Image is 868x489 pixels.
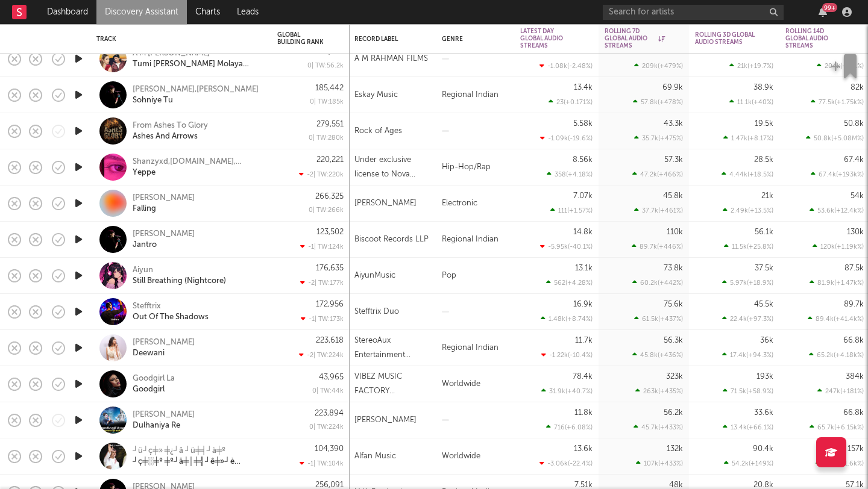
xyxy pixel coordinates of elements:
div: 89.7k [844,301,864,308]
div: 56.1k [755,228,773,236]
a: From Ashes To Glory [133,120,208,131]
div: Record Label [354,36,412,43]
div: 223,894 [315,410,344,417]
div: 5.97k ( +18.9 % ) [722,279,773,287]
div: 65.7k ( +6.15k % ) [810,423,864,431]
a: Tumi [PERSON_NAME] Molaya Botah [133,59,262,70]
div: Falling [133,204,156,214]
div: 11.1k ( +40 % ) [729,98,773,106]
div: Rock of Ages [354,124,402,139]
div: Alfan Music [354,449,396,464]
div: 120k ( +1.19k % ) [813,243,864,251]
div: -1 | TW: 173k [277,315,344,323]
div: 77.5k ( +1.75k % ) [811,98,864,106]
div: 67.4k ( +193k % ) [811,170,864,178]
button: 99+ [819,7,827,17]
div: 11.5k ( +25.8 % ) [724,243,773,251]
div: 223,618 [316,337,344,344]
div: 67.4k [844,156,864,164]
div: 87.5k [844,264,864,272]
div: 13.4k ( +66.1 % ) [723,423,773,431]
div: 247k ( +181 % ) [817,387,864,395]
div: Worldwide [436,438,514,475]
div: 50.8k [844,120,864,128]
div: 47.2k ( +466 % ) [632,170,683,178]
div: 5.58k [573,120,593,128]
div: 69.9k [662,84,683,92]
div: 38.9k [753,84,773,92]
div: 384k [846,373,864,381]
div: -1.22k ( -10.4 % ) [541,351,593,359]
div: 45.8k [663,192,683,200]
div: 36k [760,337,773,344]
div: VIBEZ MUSIC FACTORY WORLDWIDE [354,370,430,399]
div: 0 | TW: 224k [277,424,344,431]
a: [PERSON_NAME] [133,410,195,420]
div: 17.4k ( +94.3 % ) [722,351,773,359]
div: StereoAux Entertainment Private Limited [354,334,430,363]
div: 11.7k [575,337,593,344]
div: 323k [666,373,683,381]
div: A M RAHMAN FILMS [354,52,428,66]
div: Pop [436,258,514,294]
div: -5.95k ( -40.1 % ) [540,243,593,251]
div: Aiyun [133,265,153,276]
div: 256,091 [315,481,344,489]
a: Dulhaniya Re [133,420,180,431]
div: 1.48k ( +8.74 % ) [541,315,593,323]
div: 19.5k [755,120,773,128]
div: 14.8k [573,228,593,236]
div: 81.9k ( +1.47k % ) [810,279,864,287]
div: 75.6k [664,301,683,308]
a: [PERSON_NAME] [133,229,195,240]
div: 28.5k [754,156,773,164]
div: 716 ( +6.08 % ) [546,423,593,431]
div: 263k ( +435 % ) [635,387,683,395]
div: Worldwide [436,366,514,402]
a: Shanzyxd,[DOMAIN_NAME],[PERSON_NAME],Mertkirikkayis [133,157,262,167]
div: 73.8k [664,264,683,272]
div: 13.4k [574,84,593,92]
div: 65.2k ( +4.18k % ) [809,351,864,359]
div: 66.8k [843,337,864,344]
div: 31.9k ( +40.7 % ) [541,387,593,395]
div: [PERSON_NAME] [354,196,417,211]
div: [PERSON_NAME] [354,413,417,428]
div: 0 | TW: 44k [277,388,344,394]
div: 185,442 [315,84,344,92]
div: 56.2k [664,409,683,417]
div: 20.8k [753,481,773,489]
a: Ashes And Arrows [133,131,198,142]
div: Rolling 3D Global Audio Streams [695,31,755,46]
div: 48k [669,481,683,489]
div: Rolling 7D Global Audio Streams [605,28,665,49]
div: 45.5k [754,301,773,308]
a: [PERSON_NAME] [133,193,195,204]
div: 172,956 [316,301,344,308]
div: 279,551 [316,120,344,128]
div: Stefftrix [133,301,161,312]
div: 56.3k [664,337,683,344]
div: Regional Indian [436,330,514,366]
a: ┘ç╪░╪º ╪º┘ä╪│╪╣┘ê╪»┘è ┘ü┘ê┘é ┘ü┘ê┘é [133,456,262,467]
div: 266,325 [315,193,344,201]
div: 99 + [822,3,837,12]
div: 37.7k ( +461 % ) [634,207,683,214]
a: Still Breathing (Nightcore) [133,276,226,287]
div: -1.09k ( -19.6 % ) [540,134,593,142]
div: 61.5k ( +437 % ) [634,315,683,323]
a: Sohniye Tu [133,95,173,106]
div: 16.9k [573,301,593,308]
div: 60.2k ( +442 % ) [632,279,683,287]
div: 13.6k [574,445,593,453]
div: Goodgirl La [133,373,175,384]
a: Deewani [133,348,165,359]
